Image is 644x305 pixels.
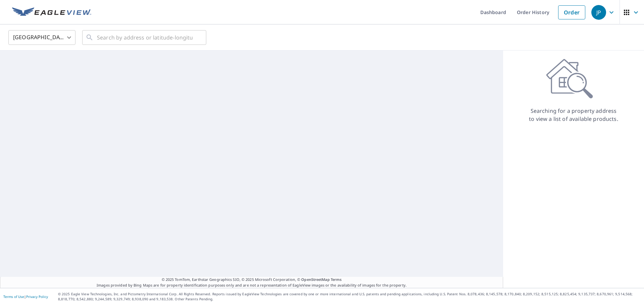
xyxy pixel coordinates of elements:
[26,294,48,299] a: Privacy Policy
[558,5,585,19] a: Order
[301,277,329,282] a: OpenStreetMap
[591,5,606,20] div: JP
[12,7,91,17] img: EV Logo
[331,277,342,282] a: Terms
[97,28,193,47] input: Search by address or latitude-longitude
[162,277,342,283] span: © 2025 TomTom, Earthstar Geographics SIO, © 2025 Microsoft Corporation, ©
[529,107,619,123] p: Searching for a property address to view a list of available products.
[58,292,641,302] p: © 2025 Eagle View Technologies, Inc. and Pictometry International Corp. All Rights Reserved. Repo...
[3,294,24,299] a: Terms of Use
[3,295,48,299] p: |
[8,28,75,47] div: [GEOGRAPHIC_DATA]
